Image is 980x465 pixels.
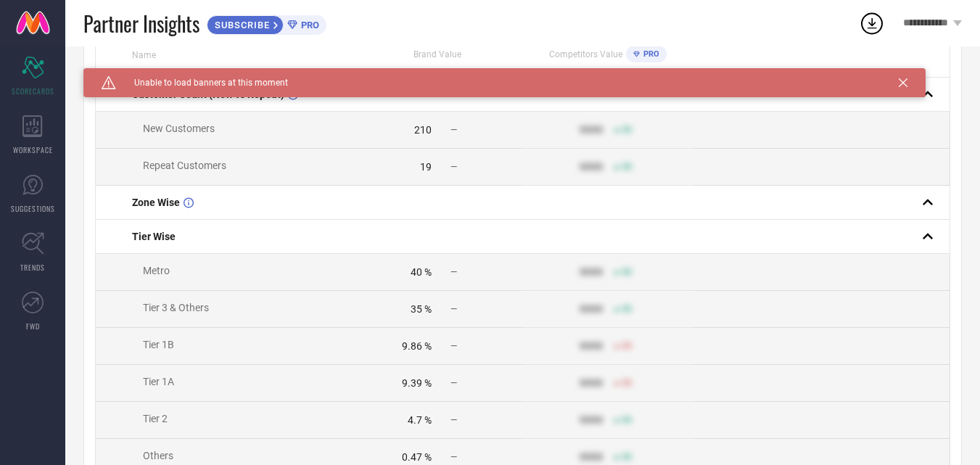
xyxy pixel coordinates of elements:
[859,10,885,36] div: Open download list
[402,377,432,389] div: 9.39 %
[640,49,659,59] span: PRO
[622,415,632,425] span: 50
[450,378,457,388] span: —
[622,162,632,172] span: 50
[450,304,457,314] span: —
[549,49,622,59] span: Competitors Value
[413,49,461,59] span: Brand Value
[132,197,180,208] span: Zone Wise
[580,266,603,278] div: 9999
[408,414,432,426] div: 4.7 %
[143,376,174,387] span: Tier 1A
[143,265,170,276] span: Metro
[26,321,40,332] span: FWD
[402,451,432,463] div: 0.47 %
[580,377,603,389] div: 9999
[297,20,319,30] span: PRO
[12,86,54,96] span: SCORECARDS
[622,304,632,314] span: 50
[20,262,45,273] span: TRENDS
[580,303,603,315] div: 9999
[132,231,176,242] span: Tier Wise
[143,160,226,171] span: Repeat Customers
[11,203,55,214] span: SUGGESTIONS
[450,341,457,351] span: —
[143,413,168,424] span: Tier 2
[622,452,632,462] span: 50
[420,161,432,173] div: 19
[143,302,209,313] span: Tier 3 & Others
[450,125,457,135] span: —
[83,9,199,38] span: Partner Insights
[13,144,53,155] span: WORKSPACE
[450,267,457,277] span: —
[622,378,632,388] span: 50
[622,267,632,277] span: 50
[580,414,603,426] div: 9999
[411,303,432,315] div: 35 %
[411,266,432,278] div: 40 %
[580,124,603,136] div: 9999
[143,339,174,350] span: Tier 1B
[450,452,457,462] span: —
[414,124,432,136] div: 210
[207,12,326,35] a: SUBSCRIBEPRO
[116,78,288,88] span: Unable to load banners at this moment
[402,340,432,352] div: 9.86 %
[132,50,156,60] span: Name
[622,341,632,351] span: 50
[580,451,603,463] div: 9999
[143,450,173,461] span: Others
[207,20,273,30] span: SUBSCRIBE
[450,415,457,425] span: —
[580,340,603,352] div: 9999
[622,125,632,135] span: 50
[143,123,215,134] span: New Customers
[580,161,603,173] div: 9999
[450,162,457,172] span: —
